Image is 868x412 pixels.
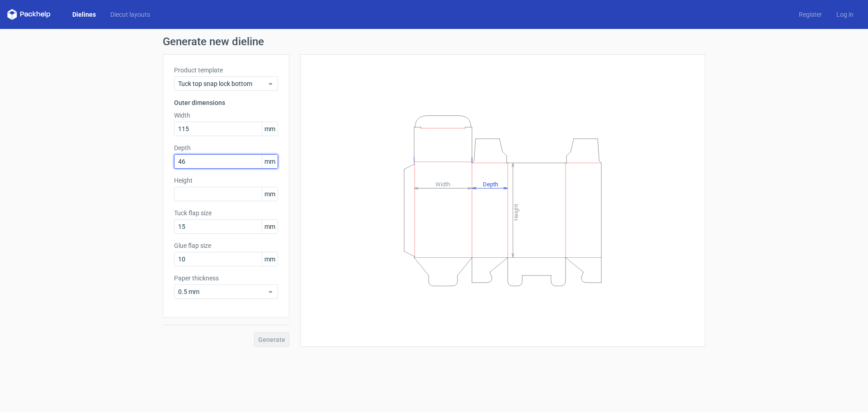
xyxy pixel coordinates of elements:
[829,10,861,19] a: Log in
[262,155,278,168] span: mm
[262,252,278,266] span: mm
[174,176,278,185] label: Height
[483,180,498,187] tspan: Depth
[178,79,267,88] span: Tuck top snap lock bottom
[178,287,267,296] span: 0.5 mm
[435,180,450,187] tspan: Width
[174,66,278,75] label: Product template
[174,98,278,107] h3: Outer dimensions
[792,10,829,19] a: Register
[65,10,103,19] a: Dielines
[174,143,278,152] label: Depth
[262,122,278,136] span: mm
[174,241,278,250] label: Glue flap size
[174,111,278,120] label: Width
[174,208,278,218] label: Tuck flap size
[262,187,278,201] span: mm
[163,36,705,47] h1: Generate new dieline
[174,274,278,283] label: Paper thickness
[513,204,519,220] tspan: Height
[103,10,157,19] a: Diecut layouts
[262,220,278,233] span: mm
